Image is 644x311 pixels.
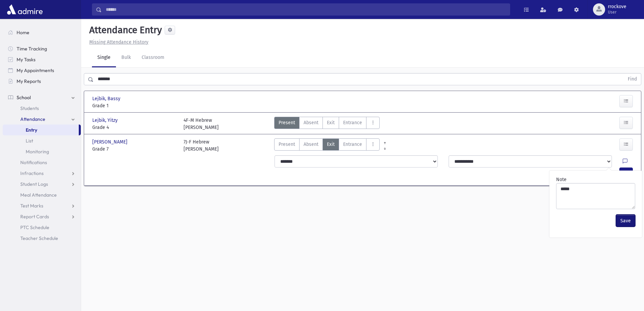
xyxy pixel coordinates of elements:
span: Students [20,105,39,111]
span: Notifications [20,159,47,165]
span: rrockove [608,4,626,9]
span: Meal Attendance [20,192,57,198]
div: 7J-F Hebrew [PERSON_NAME] [184,138,219,153]
a: Home [3,27,81,38]
span: My Reports [17,78,41,84]
a: Students [3,103,81,114]
span: Test Marks [20,203,43,209]
span: Grade 4 [92,124,177,131]
button: Find [624,73,641,85]
span: Time Tracking [17,46,47,52]
span: User [608,9,626,15]
a: Entry [3,125,79,135]
a: My Appointments [3,65,81,76]
span: Lejbik, Yitzy [92,117,119,124]
span: Report Cards [20,214,49,220]
a: Infractions [3,168,81,179]
span: Attendance [20,116,45,122]
span: PTC Schedule [20,224,49,230]
span: Monitoring [26,149,49,155]
a: Report Cards [3,211,81,222]
input: Search [102,3,510,16]
span: Exit [327,141,335,148]
span: Entrance [343,119,362,126]
span: Absent [304,141,318,148]
a: My Tasks [3,54,81,65]
a: Teacher Schedule [3,233,81,244]
a: PTC Schedule [3,222,81,233]
span: Lejbik, Bassy [92,95,122,102]
u: Missing Attendance History [89,39,148,45]
a: My Reports [3,76,81,87]
a: Time Tracking [3,43,81,54]
a: Classroom [136,48,170,67]
h5: Attendance Entry [87,24,162,36]
span: Present [279,119,295,126]
a: Notifications [3,157,81,168]
span: Entrance [343,141,362,148]
a: Attendance [3,114,81,125]
span: My Appointments [17,67,54,73]
div: AttTypes [274,138,380,153]
span: Grade 1 [92,102,177,109]
span: Teacher Schedule [20,235,58,241]
a: List [3,135,81,146]
span: [PERSON_NAME] [92,138,129,146]
span: List [26,138,33,144]
span: Home [17,29,29,36]
img: AdmirePro [5,3,44,16]
span: School [17,94,31,101]
span: Exit [327,119,335,126]
span: My Tasks [17,57,35,63]
a: Monitoring [3,146,81,157]
a: Single [92,48,116,67]
label: Note [556,176,567,183]
span: Entry [26,127,37,133]
a: Bulk [116,48,136,67]
span: Present [279,141,295,148]
span: Student Logs [20,181,48,187]
a: Missing Attendance History [87,39,148,45]
div: AttTypes [274,117,380,131]
a: Test Marks [3,200,81,211]
span: Absent [304,119,318,126]
a: Meal Attendance [3,190,81,200]
div: 4F-M Hebrew [PERSON_NAME] [184,117,219,131]
button: Save [616,215,635,227]
a: School [3,92,81,103]
span: Grade 7 [92,146,177,153]
span: Infractions [20,170,44,176]
a: Student Logs [3,179,81,190]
